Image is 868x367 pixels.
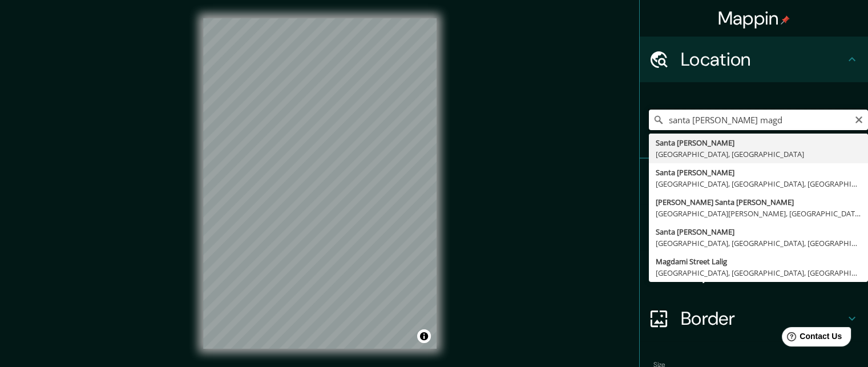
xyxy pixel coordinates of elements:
div: [GEOGRAPHIC_DATA], [GEOGRAPHIC_DATA], [GEOGRAPHIC_DATA] [656,237,861,249]
h4: Border [681,307,845,330]
h4: Location [681,48,845,71]
h4: Layout [681,261,845,284]
div: Style [640,204,868,250]
div: Layout [640,250,868,296]
div: [GEOGRAPHIC_DATA], [GEOGRAPHIC_DATA], [GEOGRAPHIC_DATA] [656,267,861,279]
input: Pick your city or area [649,110,868,130]
iframe: Help widget launcher [766,322,855,354]
div: Magdami Street Lalig [656,256,861,267]
h4: Mappin [718,7,790,30]
div: Santa [PERSON_NAME] [656,137,861,148]
img: pin-icon.png [781,15,790,25]
div: Santa [PERSON_NAME] [656,226,861,237]
div: [GEOGRAPHIC_DATA], [GEOGRAPHIC_DATA], [GEOGRAPHIC_DATA] [656,178,861,189]
div: Border [640,296,868,341]
div: Pins [640,159,868,204]
canvas: Map [203,18,437,349]
button: Toggle attribution [417,329,431,343]
div: [PERSON_NAME] Santa [PERSON_NAME] [656,196,861,208]
div: Santa [PERSON_NAME] [656,167,861,178]
div: [GEOGRAPHIC_DATA][PERSON_NAME], [GEOGRAPHIC_DATA], [GEOGRAPHIC_DATA] [656,208,861,219]
button: Clear [854,114,863,124]
div: Location [640,37,868,82]
div: [GEOGRAPHIC_DATA], [GEOGRAPHIC_DATA] [656,148,861,160]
